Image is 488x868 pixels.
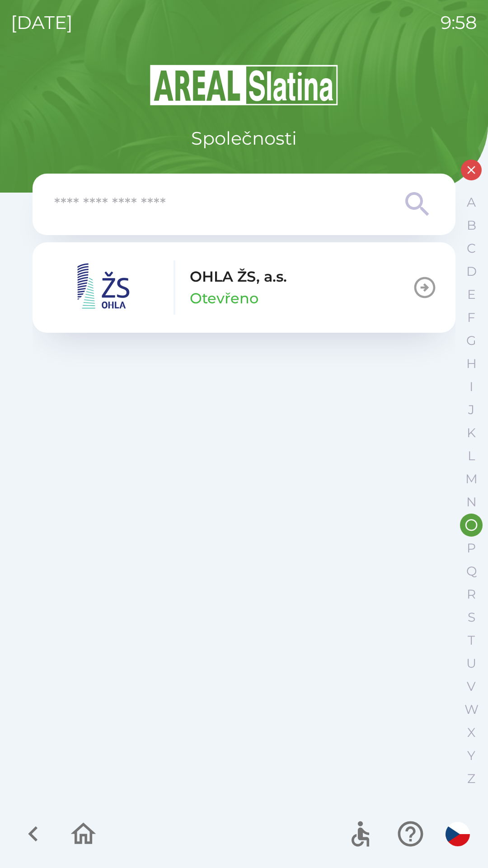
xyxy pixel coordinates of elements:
p: S [468,609,475,625]
p: H [466,356,477,372]
button: B [460,214,483,237]
p: W [465,702,479,717]
button: O [460,514,483,537]
p: J [468,402,474,418]
img: 95230cbc-907d-4dce-b6ee-20bf32430970.png [51,260,159,315]
button: P [460,537,483,560]
button: L [460,444,483,467]
button: Q [460,560,483,583]
p: T [468,632,475,648]
button: V [460,675,483,698]
button: R [460,583,483,606]
button: I [460,375,483,398]
p: R [467,586,476,602]
button: Z [460,767,483,790]
img: cs flag [446,822,470,846]
button: X [460,721,483,744]
p: C [467,241,476,256]
button: H [460,352,483,375]
p: K [467,425,476,441]
p: 9:58 [441,9,477,36]
p: [DATE] [11,9,73,36]
p: P [467,540,476,556]
p: L [468,448,475,464]
p: N [466,494,477,510]
p: A [467,194,476,210]
button: W [460,698,483,721]
p: M [465,471,478,487]
button: M [460,467,483,491]
button: S [460,606,483,629]
p: OHLA ŽS, a.s. [190,266,287,288]
p: Y [467,748,475,764]
p: D [466,264,477,279]
p: Q [466,563,477,579]
button: F [460,306,483,329]
button: Y [460,744,483,767]
button: J [460,398,483,421]
p: U [466,656,476,671]
p: E [467,287,476,302]
button: U [460,652,483,675]
p: F [467,310,475,325]
button: N [460,491,483,514]
p: B [467,217,476,233]
p: V [467,679,476,694]
p: Společnosti [191,125,297,152]
button: A [460,191,483,214]
p: Z [467,771,475,787]
img: Logo [33,63,455,107]
p: X [467,725,475,741]
p: I [469,379,473,395]
button: T [460,629,483,652]
button: K [460,421,483,444]
button: C [460,237,483,260]
p: O [465,517,478,533]
p: G [466,333,476,349]
button: E [460,283,483,306]
button: OHLA ŽS, a.s.Otevřeno [33,242,455,333]
button: D [460,260,483,283]
p: Otevřeno [190,288,258,309]
button: G [460,329,483,352]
